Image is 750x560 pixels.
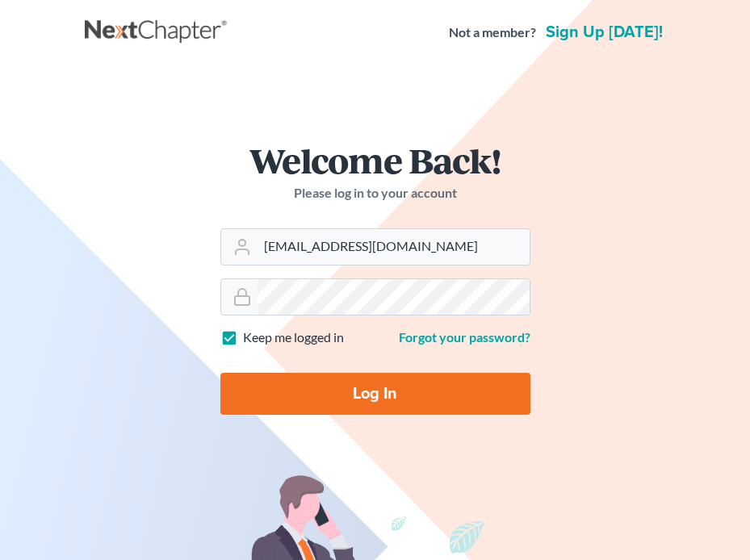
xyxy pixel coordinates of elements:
[220,143,530,178] h1: Welcome Back!
[258,229,530,265] input: Email Address
[543,24,666,40] a: Sign up [DATE]!
[243,328,344,347] label: Keep me logged in
[399,329,530,345] a: Forgot your password?
[449,23,536,42] strong: Not a member?
[220,373,530,415] input: Log In
[220,184,530,203] p: Please log in to your account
